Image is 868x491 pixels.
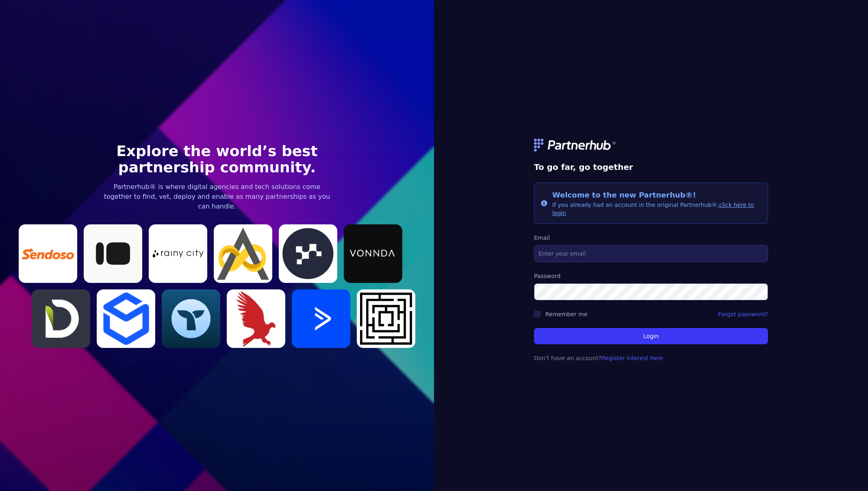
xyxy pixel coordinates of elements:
[552,189,761,217] div: If you already had an account in the original Partnerhub®,
[545,311,588,317] label: Remember me
[100,143,334,176] h1: Explore the world’s best partnership community.
[552,191,696,199] span: Welcome to the new Partnerhub®!
[534,328,768,344] button: Login
[534,234,768,242] label: Email
[718,310,768,318] a: Forgot password?
[601,355,663,361] a: Register interest here
[100,182,334,211] p: Partnerhub® is where digital agencies and tech solutions come together to find, vet, deploy and e...
[534,272,768,280] label: Password
[534,139,617,152] img: logo
[534,245,768,262] input: Enter your email
[534,354,768,362] p: Don't have an account?
[534,161,768,173] h1: To go far, go together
